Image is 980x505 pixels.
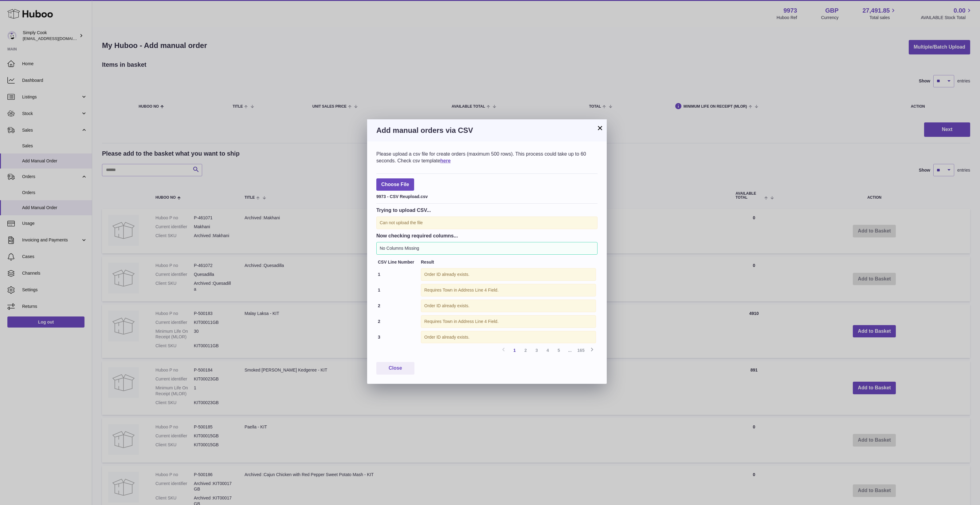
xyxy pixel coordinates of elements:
[596,124,604,132] button: ×
[509,345,520,356] a: 1
[378,303,380,308] strong: 2
[376,258,419,267] th: CSV Line Number
[389,365,402,371] span: Close
[421,268,596,281] div: Order ID already exists.
[376,207,598,213] h3: Trying to upload CSV...
[421,315,596,328] div: Requires Town in Address Line 4 Field.
[421,300,596,312] div: Order ID already exists.
[531,345,542,356] a: 3
[376,362,414,375] button: Close
[378,335,380,340] strong: 3
[542,345,553,356] a: 4
[421,284,596,296] div: Requires Town in Address Line 4 Field.
[553,345,564,356] a: 5
[376,232,598,239] h3: Now checking required columns...
[440,158,451,163] a: here
[378,319,380,324] strong: 2
[575,345,586,356] a: 165
[419,258,598,267] th: Result
[564,345,575,356] span: ...
[378,272,380,277] strong: 1
[378,288,380,292] strong: 1
[376,217,598,229] div: Can not upload the file
[376,242,598,255] div: No Columns Missing
[376,151,598,164] div: Please upload a csv file for create orders (maximum 500 rows). This process could take up to 60 s...
[376,178,414,191] span: Choose File
[376,125,598,135] h3: Add manual orders via CSV
[520,345,531,356] a: 2
[376,192,598,200] div: 9973 - CSV Reupload.csv
[421,331,596,344] div: Order ID already exists.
